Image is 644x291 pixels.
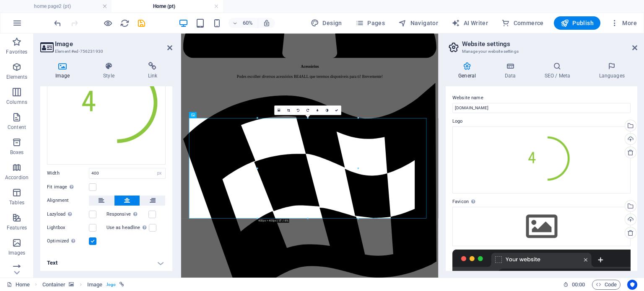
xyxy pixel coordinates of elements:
p: Content [8,124,26,131]
p: Favorites [6,49,27,55]
label: Use as headline [106,223,149,233]
button: Design [307,16,345,30]
label: Logo [452,116,631,126]
span: AI Writer [452,19,488,27]
div: Select files from the file manager, stock photos, or upload file(s) [452,207,631,246]
a: Rotate right 90° [303,106,313,115]
h3: Manage your website settings [462,48,621,55]
p: Accordion [5,174,29,181]
div: logobranco-01-v1KOrngXw-Mb-88v9UcrQg.png [452,126,631,193]
a: Confirm ( Ctrl ⏎ ) [332,106,341,115]
span: Pages [356,19,385,27]
h4: Text [40,253,172,273]
i: On resize automatically adjust zoom level to fit chosen device. [263,19,270,27]
button: Publish [554,16,600,30]
h4: SEO / Meta [532,62,586,80]
button: Click here to leave preview mode and continue editing [103,18,113,28]
i: This element is linked [119,282,124,287]
a: Crop mode [284,106,293,115]
button: reload [119,18,130,28]
button: Commerce [498,16,547,30]
nav: breadcrumb [42,280,124,290]
span: . logo [106,280,116,290]
h4: Data [492,62,532,80]
span: Design [311,19,342,27]
h6: 60% [241,18,254,28]
h4: Home (pt) [112,2,223,11]
label: Responsive [106,209,148,219]
span: More [610,19,637,27]
h2: Website settings [462,40,637,48]
span: Click to select. Double-click to edit [42,280,66,290]
label: Optimized [47,236,89,246]
span: 00 00 [572,280,585,290]
span: Navigator [398,19,438,27]
span: Click to select. Double-click to edit [87,280,102,290]
button: AI Writer [448,16,491,30]
p: Features [7,224,27,231]
p: Boxes [10,149,24,156]
p: Elements [6,74,28,80]
h6: Session time [563,280,585,290]
span: Publish [561,19,594,27]
button: save [136,18,146,28]
h2: Image [55,40,172,48]
i: This element contains a background [69,282,74,287]
a: Rotate left 90° [293,106,303,115]
h4: Image [40,62,88,80]
h4: General [446,62,492,80]
label: Lazyload [47,209,89,219]
h4: Languages [586,62,637,80]
button: Pages [352,16,388,30]
p: Images [8,250,26,256]
a: Blur [313,106,322,115]
button: Code [592,280,621,290]
button: 60% [229,18,258,28]
i: Undo: Change image width (Ctrl+Z) [53,18,62,28]
a: Select files from the file manager, stock photos, or upload file(s) [275,106,284,115]
span: Commerce [501,19,544,27]
h4: Link [133,62,172,80]
a: Click to cancel selection. Double-click to open Pages [7,280,30,290]
button: More [607,16,640,30]
h4: Style [88,62,132,80]
button: Navigator [395,16,441,30]
div: logobranco-01-v1KOrngXw-Mb-88v9UcrQg.png [47,46,166,165]
p: Tables [9,199,24,206]
i: Reload page [120,18,130,28]
label: Lightbox [47,223,89,233]
button: undo [52,18,62,28]
span: : [578,281,579,288]
button: Usercentrics [627,280,637,290]
label: Website name [452,93,631,103]
label: Width [47,171,89,175]
span: Code [596,280,617,290]
div: Design (Ctrl+Alt+Y) [307,16,345,30]
h3: Element #ed-756231930 [55,48,156,55]
i: Save (Ctrl+S) [137,18,146,28]
label: Fit image [47,182,89,192]
a: Greyscale [322,106,332,115]
label: Favicon [452,197,631,207]
label: Alignment [47,196,89,206]
input: Name... [452,103,631,113]
p: Columns [6,99,27,106]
